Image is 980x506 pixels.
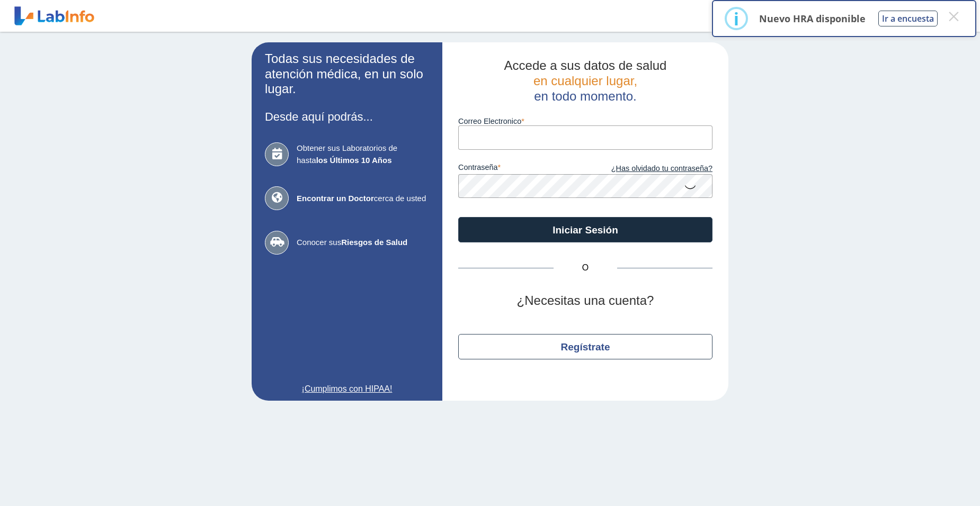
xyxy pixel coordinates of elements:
[504,58,667,73] span: Accede a sus datos de salud
[734,9,739,28] div: i
[458,334,712,359] button: Regístrate
[759,12,866,25] p: Nuevo HRA disponible
[458,293,712,309] h2: ¿Necesitas una cuenta?
[554,261,617,274] span: O
[458,163,585,175] label: contraseña
[297,142,429,166] span: Obtener sus Laboratorios de hasta
[316,156,392,165] b: los Últimos 10 Años
[265,110,429,123] h3: Desde aquí podrás...
[297,237,429,249] span: Conocer sus
[533,74,637,88] span: en cualquier lugar,
[458,117,712,125] label: Correo Electronico
[265,383,429,395] a: ¡Cumplimos con HIPAA!
[458,217,712,242] button: Iniciar Sesión
[585,163,712,175] a: ¿Has olvidado tu contraseña?
[297,193,429,205] span: cerca de usted
[297,194,374,203] b: Encontrar un Doctor
[265,51,429,97] h2: Todas sus necesidades de atención médica, en un solo lugar.
[341,238,407,247] b: Riesgos de Salud
[878,11,938,26] button: Ir a encuesta
[534,89,636,103] span: en todo momento.
[944,7,963,26] button: Close this dialog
